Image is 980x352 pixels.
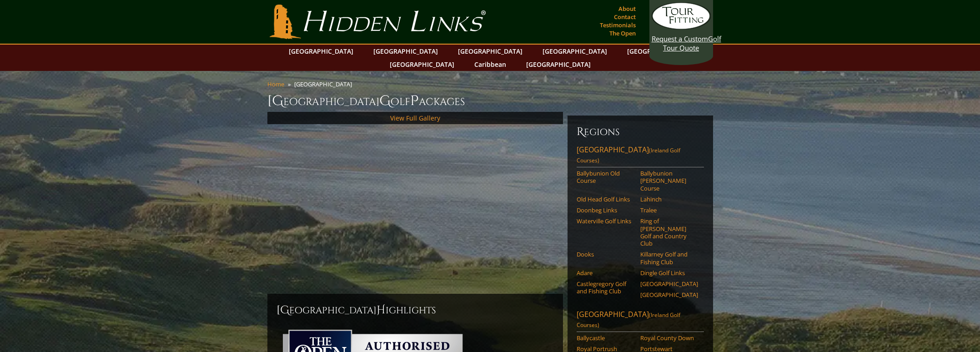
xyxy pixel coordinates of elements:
a: Caribbean [470,58,511,71]
a: View Full Gallery [390,114,440,122]
a: [GEOGRAPHIC_DATA] [522,58,595,71]
a: Home [267,80,284,88]
a: Ring of [PERSON_NAME] Golf and Country Club [640,217,698,247]
a: [GEOGRAPHIC_DATA] [284,45,358,58]
span: H [377,303,386,317]
a: [GEOGRAPHIC_DATA] [640,291,698,298]
a: Contact [612,10,638,23]
a: [GEOGRAPHIC_DATA] [369,45,442,58]
h2: [GEOGRAPHIC_DATA] ighlights [276,303,554,317]
h1: [GEOGRAPHIC_DATA] olf ackages [267,92,713,110]
a: Old Head Golf Links [577,196,634,203]
a: [GEOGRAPHIC_DATA] [623,45,696,58]
a: Royal County Down [640,334,698,342]
a: [GEOGRAPHIC_DATA] [453,45,527,58]
a: Lahinch [640,196,698,203]
span: G [379,92,391,110]
a: Adare [577,269,634,277]
a: The Open [607,27,638,40]
a: Waterville Golf Links [577,217,634,225]
a: Killarney Golf and Fishing Club [640,251,698,266]
a: About [616,2,638,15]
a: Dooks [577,251,634,258]
span: (Ireland Golf Courses) [577,146,680,164]
a: Dingle Golf Links [640,269,698,277]
a: Tralee [640,206,698,214]
a: Castlegregory Golf and Fishing Club [577,280,634,295]
a: [GEOGRAPHIC_DATA] [538,45,612,58]
a: [GEOGRAPHIC_DATA](Ireland Golf Courses) [577,309,704,332]
a: Ballycastle [577,334,634,342]
a: [GEOGRAPHIC_DATA] [385,58,459,71]
a: Request a CustomGolf Tour Quote [652,2,711,52]
li: [GEOGRAPHIC_DATA] [294,80,356,88]
a: [GEOGRAPHIC_DATA](Ireland Golf Courses) [577,145,704,167]
span: (Ireland Golf Courses) [577,311,680,329]
span: Request a Custom [652,34,708,43]
a: [GEOGRAPHIC_DATA] [640,280,698,287]
a: Testimonials [598,19,638,31]
span: P [410,92,419,110]
h6: Regions [577,125,704,139]
a: Ballybunion Old Course [577,170,634,185]
a: Ballybunion [PERSON_NAME] Course [640,170,698,192]
a: Doonbeg Links [577,206,634,214]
